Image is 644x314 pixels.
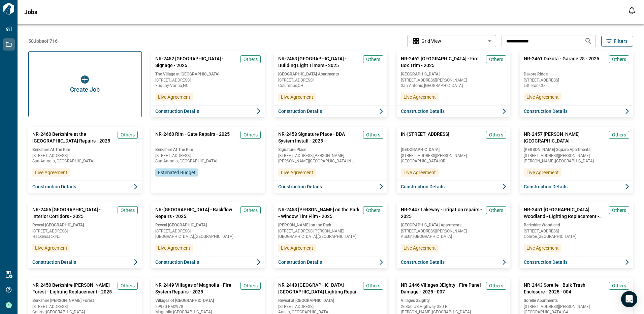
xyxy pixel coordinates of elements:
span: Reveal [GEOGRAPHIC_DATA] [155,222,261,228]
span: NR-2443 Sorelle - Bulk Trash Enclosure - 2025 - 004 [524,282,606,295]
span: Dakota Ridge [524,71,629,77]
span: Filters [614,38,627,44]
button: Construction Details [520,181,633,193]
span: Construction Details [278,259,322,265]
div: Without label [407,34,496,48]
span: Littleton , CO [524,84,629,88]
span: Others [366,56,380,63]
button: Open notification feed [626,5,637,16]
span: Grid View [421,38,441,44]
span: Live Agreement [35,245,67,251]
span: NR-2452 [GEOGRAPHIC_DATA] - Signage - 2025 [155,55,238,69]
button: Construction Details [397,105,510,117]
span: Construction Details [155,108,199,115]
span: [PERSON_NAME] , [GEOGRAPHIC_DATA] [401,310,506,314]
span: NR-2448 [GEOGRAPHIC_DATA] - [GEOGRAPHIC_DATA] Lighting Repairs - 2025 [278,282,361,295]
span: NR-2462 [GEOGRAPHIC_DATA] - Fire Box Trim - 2025 [401,55,483,69]
span: [STREET_ADDRESS][PERSON_NAME] [401,229,506,233]
span: Jobs [24,9,37,15]
button: Construction Details [151,105,265,117]
span: Construction Details [278,183,322,190]
span: Live Agreement [158,94,190,100]
span: San Antonio , [GEOGRAPHIC_DATA] [32,159,138,163]
span: [STREET_ADDRESS][PERSON_NAME] [278,154,384,158]
span: Conroe , [GEOGRAPHIC_DATA] [32,310,138,314]
span: [STREET_ADDRESS] [32,305,138,309]
span: Construction Details [401,183,445,190]
span: Hackensack , NJ [32,234,138,239]
button: Filters [601,36,633,46]
span: NR-[GEOGRAPHIC_DATA] - Backflow Repairs - 2025 [155,206,238,220]
span: Others [489,56,503,63]
span: Others [489,207,503,214]
span: [STREET_ADDRESS] [278,305,384,309]
span: NR-2451 [GEOGRAPHIC_DATA] Woodland - Lighting Replacement - 2025 [524,206,606,220]
span: Austin , [GEOGRAPHIC_DATA] [401,234,506,239]
button: Construction Details [274,256,388,268]
span: [STREET_ADDRESS] [278,78,384,82]
span: NR-2456 [GEOGRAPHIC_DATA] - Interior Corridors - 2025 [32,206,115,220]
span: Live Agreement [404,169,436,176]
span: Others [489,131,503,138]
span: NR-2457 [PERSON_NAME][GEOGRAPHIC_DATA] - [GEOGRAPHIC_DATA] - 2025 [524,131,606,144]
span: [GEOGRAPHIC_DATA] Apartments [278,71,384,77]
span: Villages of [GEOGRAPHIC_DATA] [155,298,261,303]
span: NR-2460 Rim - Gate Repairs - 2025 [155,131,230,144]
span: Create Job [70,86,100,93]
span: IN-[STREET_ADDRESS] [401,131,449,144]
button: Construction Details [274,181,388,193]
button: Construction Details [28,256,142,268]
span: [STREET_ADDRESS][PERSON_NAME] [278,229,384,233]
div: Open Intercom Messenger [621,291,637,307]
span: Others [612,56,626,63]
span: Construction Details [401,259,445,265]
span: [PERSON_NAME][GEOGRAPHIC_DATA] , NJ [278,159,384,163]
span: NR-2450 Berkshire [PERSON_NAME] Forest - Lighting Replacement - 2025 [32,282,115,295]
span: Berkshire At The Rim [32,147,138,152]
span: Live Agreement [404,245,436,251]
span: [STREET_ADDRESS][PERSON_NAME] [401,78,506,82]
span: [PERSON_NAME] , [GEOGRAPHIC_DATA] [524,159,629,163]
span: NR-2449 Villages of Magnolia - Fire System Repairs - 2025 [155,282,238,295]
button: Construction Details [397,181,510,193]
span: Reveal [GEOGRAPHIC_DATA] [32,222,138,228]
span: 50 Jobs of 716 [28,38,58,44]
span: Construction Details [32,183,76,190]
span: [STREET_ADDRESS] [155,78,261,82]
button: Construction Details [274,105,388,117]
span: NR-2460 Berkshire at the [GEOGRAPHIC_DATA] Repairs - 2025 [32,131,115,144]
span: Live Agreement [526,94,559,100]
span: Construction Details [524,259,568,265]
span: Others [366,131,380,138]
span: NR-2463 [GEOGRAPHIC_DATA] - Building Light Timers - 2025 [278,55,361,69]
span: San Antonio , [GEOGRAPHIC_DATA] [155,159,261,163]
button: Construction Details [28,181,142,193]
span: NR-2458 Signature Place - BDA System Install - 2025 [278,131,361,144]
span: [STREET_ADDRESS] [32,154,138,158]
span: Others [244,56,258,63]
span: [STREET_ADDRESS] [155,154,261,158]
span: Others [121,131,135,138]
span: Live Agreement [526,245,559,251]
span: NR-2447 Lakeway - Irrigation repairs - 2025 [401,206,483,220]
span: Construction Details [524,183,568,190]
span: Others [612,207,626,214]
span: 26850 US Highway 380 E [401,305,506,309]
span: Signature Place [278,147,384,152]
span: Sorelle Apartments [524,298,629,303]
img: icon button [81,75,89,84]
span: Live Agreement [404,94,436,100]
span: [STREET_ADDRESS] [32,229,138,233]
span: [GEOGRAPHIC_DATA] , GA [524,310,629,314]
span: NR-2461 Dakota - Garage 28 - 2025 [524,55,599,69]
button: Construction Details [151,256,265,268]
span: Reveal at [GEOGRAPHIC_DATA] [278,298,384,303]
span: Construction Details [32,259,76,265]
span: San Antonio , [GEOGRAPHIC_DATA] [401,84,506,88]
button: Search jobs [582,34,595,48]
span: Estimated Budget [158,169,195,176]
span: Berkshire At The Rim [155,147,261,152]
span: Live Agreement [158,245,190,251]
span: Berkshire [PERSON_NAME] Forest [32,298,138,303]
span: Austin , [GEOGRAPHIC_DATA] [278,310,384,314]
